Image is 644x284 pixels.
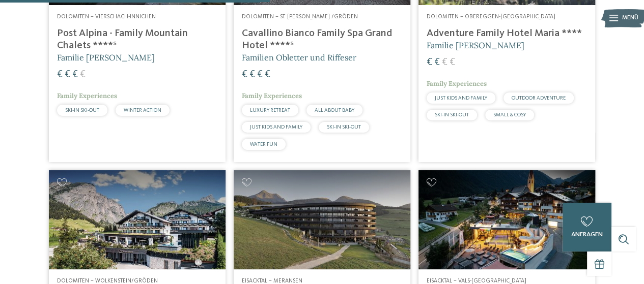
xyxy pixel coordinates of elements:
[265,70,270,80] span: €
[72,70,78,80] span: €
[249,70,255,80] span: €
[571,231,603,238] span: anfragen
[250,142,277,147] span: WATER FUN
[427,79,487,88] span: Family Experiences
[427,40,524,50] span: Familie [PERSON_NAME]
[49,170,226,269] img: Familienhotels gesucht? Hier findet ihr die besten!
[57,91,117,100] span: Family Experiences
[80,70,86,80] span: €
[257,70,263,80] span: €
[327,124,361,130] span: SKI-IN SKI-OUT
[427,27,587,40] h4: Adventure Family Hotel Maria ****
[242,52,356,62] span: Familien Obletter und Riffeser
[434,57,440,68] span: €
[57,27,217,52] h4: Post Alpina - Family Mountain Chalets ****ˢ
[242,278,302,284] span: Eisacktal – Meransen
[427,278,526,284] span: Eisacktal – Vals-[GEOGRAPHIC_DATA]
[512,96,566,101] span: OUTDOOR ADVENTURE
[57,14,156,20] span: Dolomiten – Vierschach-Innichen
[493,112,526,117] span: SMALL & COSY
[563,203,611,251] a: anfragen
[435,96,487,101] span: JUST KIDS AND FAMILY
[242,91,302,100] span: Family Experiences
[242,14,358,20] span: Dolomiten – St. [PERSON_NAME] /Gröden
[65,108,99,113] span: SKI-IN SKI-OUT
[250,108,290,113] span: LUXURY RETREAT
[242,70,247,80] span: €
[124,108,161,113] span: WINTER ACTION
[450,57,455,68] span: €
[242,27,402,52] h4: Cavallino Bianco Family Spa Grand Hotel ****ˢ
[65,70,70,80] span: €
[442,57,447,68] span: €
[427,14,555,20] span: Dolomiten – Obereggen-[GEOGRAPHIC_DATA]
[418,170,595,269] img: Familienhotels gesucht? Hier findet ihr die besten!
[315,108,354,113] span: ALL ABOUT BABY
[427,57,432,68] span: €
[435,112,469,117] span: SKI-IN SKI-OUT
[57,70,63,80] span: €
[234,170,410,269] img: Familienhotels gesucht? Hier findet ihr die besten!
[250,124,302,130] span: JUST KIDS AND FAMILY
[57,52,155,62] span: Familie [PERSON_NAME]
[57,278,158,284] span: Dolomiten – Wolkenstein/Gröden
